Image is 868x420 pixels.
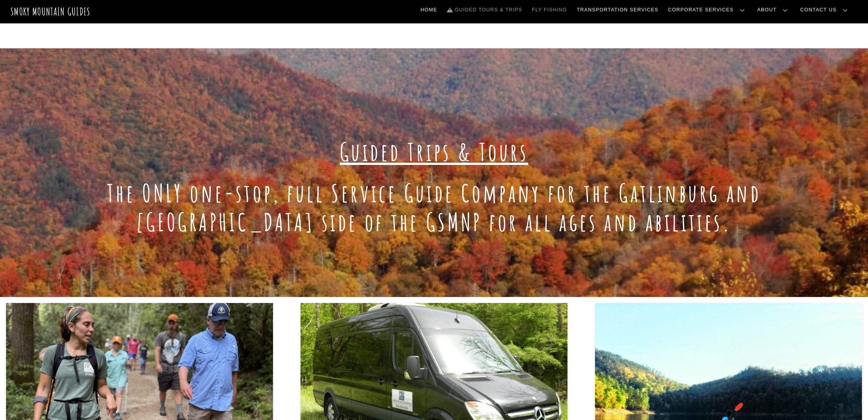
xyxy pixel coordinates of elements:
a: Smoky Mountain Guides [11,5,90,18]
a: About [755,2,794,18]
h1: The ONLY one-stop, full Service Guide Company for the Gatlinburg and [GEOGRAPHIC_DATA] side of th... [48,179,820,237]
span: Guided Trips & Tours [340,137,528,167]
a: Guided Tours & Trips [444,2,525,18]
a: Fly Fishing [529,2,570,18]
a: Corporate Services [665,2,751,18]
a: Home [417,2,440,18]
a: Contact Us [797,2,854,18]
a: Transportation Services [574,2,661,18]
